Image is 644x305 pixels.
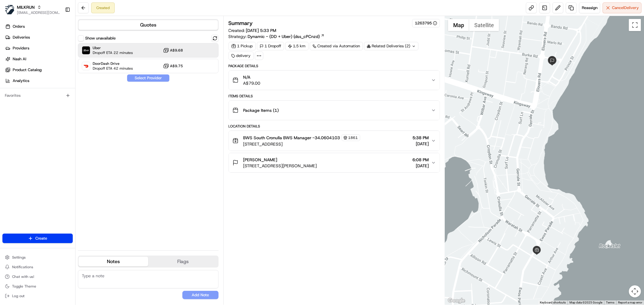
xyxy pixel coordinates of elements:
[606,301,614,304] a: Terms (opens in new tab)
[5,5,14,14] img: MILKRUN
[93,61,133,66] span: DoorDash Drive
[85,36,116,41] label: Show unavailable
[447,297,466,305] a: Open this area in Google Maps (opens a new window)
[412,141,429,147] span: [DATE]
[412,163,429,169] span: [DATE]
[82,46,90,54] img: Uber
[412,157,429,163] span: 6:08 PM
[229,33,325,39] div: Strategy:
[243,157,277,163] span: [PERSON_NAME]
[148,257,218,266] button: Flags
[540,300,566,305] button: Keyboard shortcuts
[582,5,598,11] span: Reassign
[415,20,437,26] button: 1263795
[348,135,358,140] span: 1861
[2,22,75,31] a: Orders
[447,297,466,305] img: Google
[12,274,34,279] span: Chat with us!
[243,74,261,80] span: N/A
[82,62,90,70] img: DoorDash Drive
[2,2,62,17] button: MILKRUNMILKRUN[EMAIL_ADDRESS][DOMAIN_NAME]
[13,67,42,73] span: Product Catalog
[2,76,75,86] a: Analytics
[229,42,256,50] div: 1 Pickup
[13,56,26,62] span: Nash AI
[170,48,183,53] span: A$9.68
[78,257,148,266] button: Notes
[603,2,642,13] button: CancelDelivery
[163,47,183,53] button: A$9.68
[2,263,73,271] button: Notifications
[248,33,325,39] a: Dynamic - (DD + Uber) (dss_cPCnzd)
[12,265,33,269] span: Notifications
[246,28,277,33] span: [DATE] 5:33 PM
[2,253,73,262] button: Settings
[2,292,73,300] button: Log out
[569,301,602,304] span: Map data ©2025 Google
[12,294,24,298] span: Log out
[229,124,440,129] div: Location Details
[2,43,75,53] a: Providers
[412,135,429,141] span: 5:38 PM
[243,107,279,113] span: Package Items ( 1 )
[243,80,261,86] span: A$79.00
[2,234,73,243] button: Create
[17,4,35,10] button: MILKRUN
[78,20,218,30] button: Quotes
[93,50,133,55] span: Dropoff ETA 22 minutes
[17,10,60,15] button: [EMAIL_ADDRESS][DOMAIN_NAME]
[2,91,73,100] div: Favorites
[13,24,25,29] span: Orders
[2,33,75,42] a: Deliveries
[229,101,440,120] button: Package Items (1)
[93,66,133,71] span: Dropoff ETA 42 minutes
[257,42,284,50] div: 1 Dropoff
[629,285,641,297] button: Map camera controls
[248,33,320,39] span: Dynamic - (DD + Uber) (dss_cPCnzd)
[618,301,642,304] a: Report a map error
[364,42,418,50] div: Related Deliveries (2)
[243,135,340,141] span: BWS South Cronulla BWS Manager -34.0604103
[2,282,73,291] button: Toggle Theme
[229,64,440,68] div: Package Details
[163,63,183,69] button: A$9.75
[13,78,29,83] span: Analytics
[229,131,440,151] button: BWS South Cronulla BWS Manager -34.06041031861[STREET_ADDRESS]5:38 PM[DATE]
[2,65,75,75] a: Product Catalog
[229,52,254,60] div: delivery
[13,35,30,40] span: Deliveries
[629,19,641,31] button: Toggle fullscreen view
[469,19,499,31] button: Show satellite imagery
[243,141,360,147] span: [STREET_ADDRESS]
[229,153,440,172] button: [PERSON_NAME][STREET_ADDRESS][PERSON_NAME]6:08 PM[DATE]
[612,5,639,11] span: Cancel Delivery
[93,46,133,50] span: Uber
[243,163,317,169] span: [STREET_ADDRESS][PERSON_NAME]
[229,71,440,90] button: N/AA$79.00
[12,255,26,260] span: Settings
[448,19,469,31] button: Show street map
[170,64,183,68] span: A$9.75
[2,272,73,281] button: Chat with us!
[579,2,600,13] button: Reassign
[12,284,36,289] span: Toggle Theme
[229,94,440,99] div: Items Details
[35,236,47,241] span: Create
[2,54,75,64] a: Nash AI
[310,42,363,50] a: Created via Automation
[229,27,277,33] span: Created:
[285,42,309,50] div: 1.5 km
[13,46,29,51] span: Providers
[229,20,253,26] h3: Summary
